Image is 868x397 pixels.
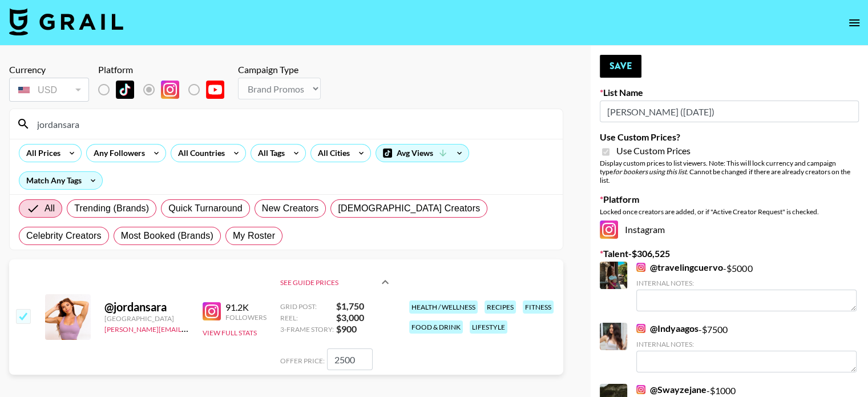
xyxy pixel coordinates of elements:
[233,229,275,243] span: My Roster
[30,115,556,133] input: Search by User Name
[600,207,859,216] div: Locked once creators are added, or if "Active Creator Request" is checked.
[87,145,147,162] div: Any Followers
[280,300,392,335] div: See Guide Prices
[636,279,857,287] div: Internal Notes:
[636,323,699,334] a: @Indyaagos
[225,313,267,322] div: Followers
[336,300,392,312] strong: $ 1,750
[168,202,243,215] span: Quick Turnaround
[636,262,723,273] a: @travelingcuervo
[470,320,507,334] div: lifestyle
[409,320,463,334] div: food & drink
[206,81,224,99] img: YouTube
[376,145,469,162] div: Avg Views
[225,302,267,313] div: 91.2K
[104,323,328,334] a: [PERSON_NAME][EMAIL_ADDRESS][PERSON_NAME][DOMAIN_NAME]
[636,384,706,395] a: @Swayzejane
[600,194,859,205] label: Platform
[9,64,89,75] div: Currency
[523,300,554,314] div: fitness
[116,81,134,99] img: TikTok
[203,302,221,320] img: Instagram
[280,356,325,365] span: Offer Price:
[600,220,618,239] img: Instagram
[600,248,859,259] label: Talent - $ 306,525
[121,229,213,243] span: Most Booked (Brands)
[311,145,352,162] div: All Cities
[11,80,87,100] div: USD
[280,264,392,300] div: See Guide Prices
[616,145,691,157] span: Use Custom Prices
[9,75,89,104] div: Currency is locked to USD
[161,81,179,99] img: Instagram
[74,202,149,215] span: Trending (Brands)
[45,202,55,215] span: All
[280,314,334,322] span: Reel:
[19,145,63,162] div: All Prices
[280,325,334,334] span: 3-Frame Story:
[336,312,392,323] strong: $ 3,000
[9,8,123,35] img: Grail Talent
[280,302,334,311] span: Grid Post:
[600,87,859,98] label: List Name
[636,263,645,272] img: Instagram
[336,323,392,335] strong: $ 900
[262,202,319,215] span: New Creators
[636,323,857,372] div: - $ 7500
[98,78,233,102] div: List locked to Instagram.
[485,300,516,314] div: recipes
[104,300,189,314] div: @ jordansara
[600,220,859,239] div: Instagram
[104,314,189,323] div: [GEOGRAPHIC_DATA]
[280,278,378,287] div: See Guide Prices
[238,64,321,75] div: Campaign Type
[19,172,102,189] div: Match Any Tags
[409,300,478,314] div: health / wellness
[26,229,102,243] span: Celebrity Creators
[171,145,227,162] div: All Countries
[843,11,866,34] button: open drawer
[338,202,480,215] span: [DEMOGRAPHIC_DATA] Creators
[251,145,287,162] div: All Tags
[98,64,233,75] div: Platform
[636,385,645,394] img: Instagram
[600,131,859,143] label: Use Custom Prices?
[600,55,641,78] button: Save
[327,348,373,370] input: 3,000
[613,167,687,176] em: for bookers using this list
[203,328,257,337] button: View Full Stats
[636,324,645,333] img: Instagram
[636,262,857,311] div: - $ 5000
[636,340,857,348] div: Internal Notes:
[600,159,859,185] div: Display custom prices to list viewers. Note: This will lock currency and campaign type . Cannot b...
